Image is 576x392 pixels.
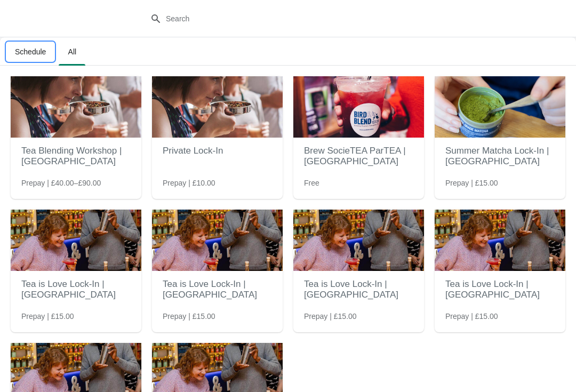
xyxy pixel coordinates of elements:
span: Prepay | £15.00 [445,178,498,188]
span: Prepay | £40.00–£90.00 [21,178,101,188]
h2: Brew SocieTEA ParTEA | [GEOGRAPHIC_DATA] [304,140,413,172]
img: Tea is Love Lock-In | Bristol [293,210,424,271]
img: Tea Blending Workshop | Manchester [11,76,141,138]
span: Prepay | £15.00 [163,311,215,322]
h2: Tea is Love Lock-In | [GEOGRAPHIC_DATA] [21,274,131,306]
h2: Summer Matcha Lock-In | [GEOGRAPHIC_DATA] [445,140,555,172]
span: Schedule [6,42,54,61]
img: Private Lock-In [152,76,283,138]
img: Summer Matcha Lock-In | Brighton [435,76,565,138]
span: Prepay | £15.00 [445,311,498,322]
img: Tea is Love Lock-In | London Borough [152,210,283,271]
input: Search [165,9,432,28]
h2: Private Lock-In [163,140,272,162]
img: Brew SocieTEA ParTEA | Nottingham [293,76,424,138]
img: Tea is Love Lock-In | Cardiff [435,210,565,271]
span: Prepay | £15.00 [21,311,74,322]
span: Prepay | £15.00 [304,311,357,322]
span: All [59,42,85,61]
img: Tea is Love Lock-In | Brighton [11,210,141,271]
span: Free [304,178,319,188]
h2: Tea is Love Lock-In | [GEOGRAPHIC_DATA] [445,274,555,306]
h2: Tea Blending Workshop | [GEOGRAPHIC_DATA] [21,140,131,172]
span: Prepay | £10.00 [163,178,215,188]
h2: Tea is Love Lock-In | [GEOGRAPHIC_DATA] [304,274,413,306]
h2: Tea is Love Lock-In | [GEOGRAPHIC_DATA] [163,274,272,306]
